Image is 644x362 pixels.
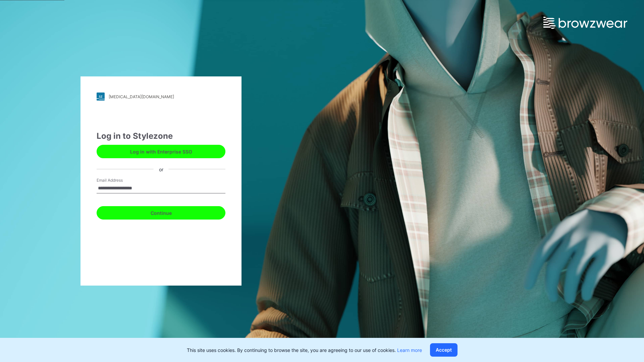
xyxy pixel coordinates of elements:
[154,166,169,173] div: or
[543,17,627,29] img: browzwear-logo.e42bd6dac1945053ebaf764b6aa21510.svg
[430,343,458,357] button: Accept
[97,145,225,158] button: Log in with Enterprise SSO
[97,206,225,220] button: Continue
[109,94,174,99] div: [MEDICAL_DATA][DOMAIN_NAME]
[97,130,225,142] div: Log in to Stylezone
[97,93,105,101] img: stylezone-logo.562084cfcfab977791bfbf7441f1a819.svg
[397,347,422,353] a: Learn more
[187,347,422,354] p: This site uses cookies. By continuing to browse the site, you are agreeing to our use of cookies.
[97,177,144,183] label: Email Address
[97,93,225,101] a: [MEDICAL_DATA][DOMAIN_NAME]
